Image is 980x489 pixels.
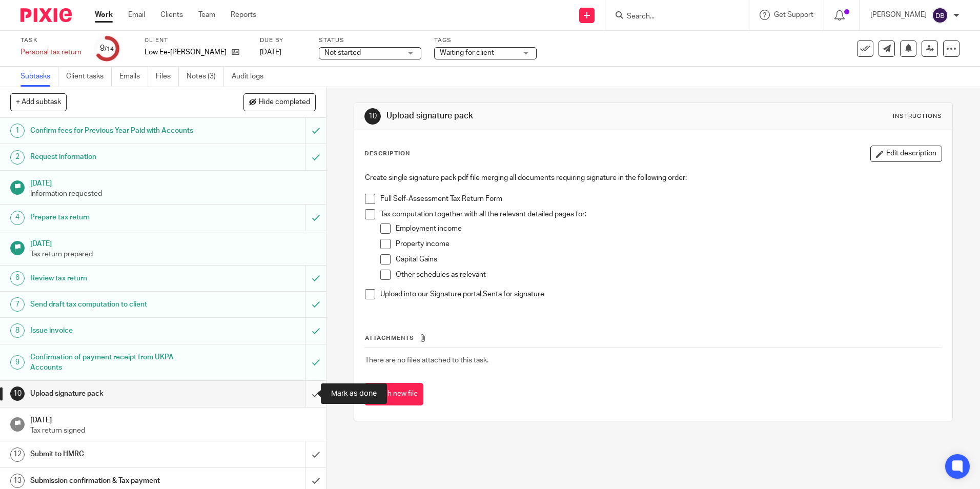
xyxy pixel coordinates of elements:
label: Status [319,36,421,45]
a: Email [128,10,145,20]
small: /14 [105,46,114,52]
label: Client [145,36,247,45]
img: Pixie [21,8,72,22]
div: 7 [10,297,25,312]
div: 4 [10,211,25,225]
a: Work [95,10,113,20]
h1: Send draft tax computation to client [30,297,207,312]
label: Tags [434,36,537,45]
a: Subtasks [21,67,58,87]
span: Not started [324,49,361,56]
h1: [DATE] [30,413,316,425]
h1: [DATE] [30,236,316,249]
h1: [DATE] [30,176,316,189]
p: Upload into our Signature portal Senta for signature [380,289,941,299]
span: [DATE] [260,49,281,56]
div: 9 [10,355,25,370]
p: Property income [396,239,941,249]
a: Clients [160,10,183,20]
p: Employment income [396,223,941,234]
a: Audit logs [232,67,271,87]
h1: Confirmation of payment receipt from UKPA Accounts [30,350,207,376]
p: Description [364,150,410,158]
div: 1 [10,124,25,138]
label: Due by [260,36,306,45]
button: Hide completed [243,93,316,111]
div: 10 [364,108,381,125]
button: Attach new file [364,383,423,406]
p: Tax return prepared [30,249,316,259]
div: 12 [10,447,25,462]
h1: Request information [30,149,207,165]
h1: Upload signature pack [30,386,207,401]
p: Capital Gains [396,254,941,264]
h1: Issue invoice [30,323,207,338]
a: Reports [231,10,256,20]
input: Search [626,12,718,22]
span: There are no files attached to this task. [365,357,488,364]
h1: Review tax return [30,271,207,286]
label: Task [21,36,81,45]
h1: Upload signature pack [386,111,675,121]
div: 8 [10,323,25,338]
h1: Submit to HMRC [30,446,207,462]
div: 10 [10,386,25,401]
p: Tax return signed [30,425,316,436]
div: 6 [10,271,25,286]
button: Edit description [870,146,942,162]
p: Other schedules as relevant [396,270,941,280]
a: Notes (3) [187,67,224,87]
p: [PERSON_NAME] [870,10,927,20]
a: Files [156,67,179,87]
p: Full Self-Assessment Tax Return Form [380,194,941,204]
img: svg%3E [932,7,948,24]
div: Instructions [893,112,942,120]
button: + Add subtask [10,93,67,111]
h1: Confirm fees for Previous Year Paid with Accounts [30,123,207,138]
div: 9 [100,43,114,54]
span: Waiting for client [440,49,494,56]
a: Emails [119,67,148,87]
p: Create single signature pack pdf file merging all documents requiring signature in the following ... [365,173,941,183]
a: Client tasks [66,67,112,87]
h1: Submission confirmation & Tax payment [30,473,207,488]
span: Attachments [365,335,414,341]
a: Team [198,10,215,20]
p: Low Ee-[PERSON_NAME] [145,47,227,57]
div: Personal tax return [21,47,81,57]
div: 13 [10,474,25,488]
span: Hide completed [259,98,310,107]
div: 2 [10,150,25,165]
p: Tax computation together with all the relevant detailed pages for: [380,209,941,219]
span: Get Support [774,11,813,18]
h1: Prepare tax return [30,210,207,225]
p: Information requested [30,189,316,199]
